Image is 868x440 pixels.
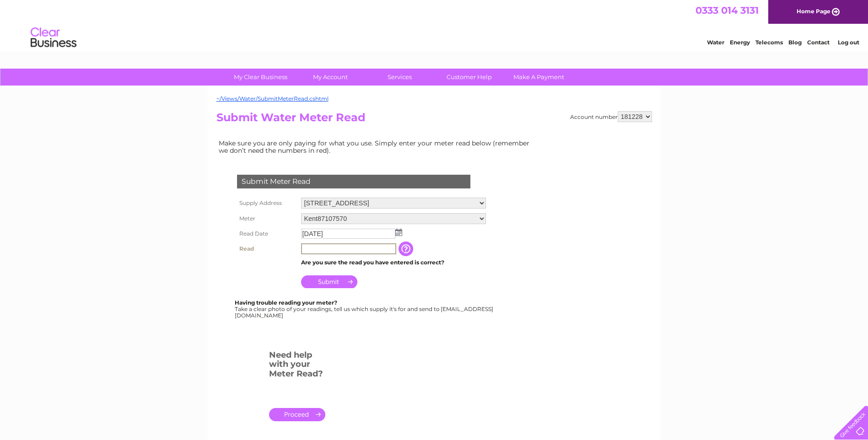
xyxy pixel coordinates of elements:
[755,39,783,46] a: Telecoms
[235,299,337,306] b: Having trouble reading your meter?
[30,24,77,52] img: logo.png
[395,229,402,236] img: ...
[216,95,329,102] a: ~/Views/Water/SubmitMeterRead.cshtml
[838,39,859,46] a: Log out
[216,111,652,129] h2: Submit Water Meter Read
[730,39,750,46] a: Energy
[235,241,299,257] th: Read
[235,195,299,211] th: Supply Address
[807,39,830,46] a: Contact
[431,69,507,86] a: Customer Help
[235,226,299,241] th: Read Date
[235,300,495,318] div: Take a clear photo of your readings, tell us which supply it's for and send to [EMAIL_ADDRESS][DO...
[269,408,325,421] a: .
[788,39,802,46] a: Blog
[399,241,415,256] input: Information
[237,175,470,188] div: Submit Meter Read
[235,211,299,226] th: Meter
[223,69,298,86] a: My Clear Business
[216,137,537,156] td: Make sure you are only paying for what you use. Simply enter your meter read below (remember we d...
[570,111,652,122] div: Account number
[218,5,651,44] div: Clear Business is a trading name of Verastar Limited (registered in [GEOGRAPHIC_DATA] No. 3667643...
[501,69,577,86] a: Make A Payment
[269,349,325,383] h3: Need help with your Meter Read?
[362,69,437,86] a: Services
[299,257,488,268] td: Are you sure the read you have entered is correct?
[707,39,724,46] a: Water
[695,5,759,16] a: 0333 014 3131
[292,69,368,86] a: My Account
[301,275,357,288] input: Submit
